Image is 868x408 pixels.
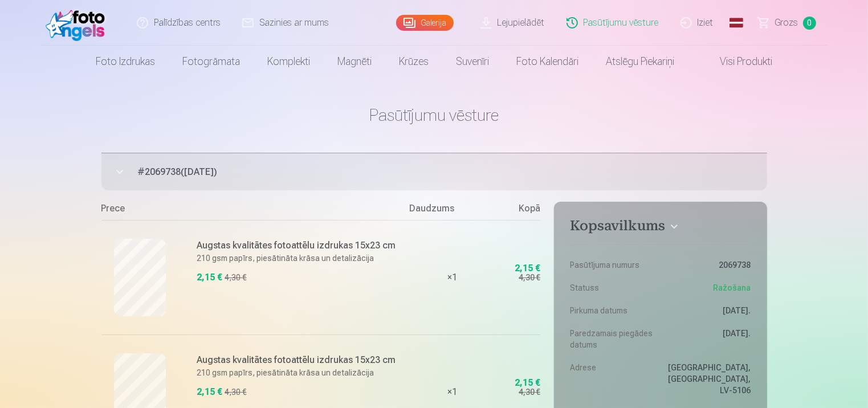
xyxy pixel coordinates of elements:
[592,46,688,77] a: Atslēgu piekariņi
[225,272,247,283] div: 4,30 €
[666,362,751,396] dd: [GEOGRAPHIC_DATA], [GEOGRAPHIC_DATA], LV-5106
[46,5,111,41] img: /fa1
[519,386,540,398] div: 4,30 €
[396,15,454,31] a: Galerija
[570,259,655,271] dt: Pasūtījuma numurs
[169,46,254,77] a: Fotogrāmata
[385,46,442,77] a: Krūzes
[82,46,169,77] a: Foto izdrukas
[570,362,655,396] dt: Adrese
[197,353,403,367] h6: Augstas kvalitātes fotoattēlu izdrukas 15x23 cm
[101,105,767,125] h1: Pasūtījumu vēsture
[666,259,751,271] dd: 2069738
[519,272,540,283] div: 4,30 €
[515,380,540,386] div: 2,15 €
[666,328,751,350] dd: [DATE].
[714,282,751,293] span: Ražošana
[138,165,767,179] span: # 2069738 ( [DATE] )
[101,202,410,220] div: Prece
[570,328,655,350] dt: Paredzamais piegādes datums
[442,46,503,77] a: Suvenīri
[495,202,540,220] div: Kopā
[197,367,403,378] p: 210 gsm papīrs, piesātināta krāsa un detalizācija
[666,305,751,316] dd: [DATE].
[324,46,385,77] a: Magnēti
[570,218,751,238] button: Kopsavilkums
[409,220,495,334] div: × 1
[503,46,592,77] a: Foto kalendāri
[803,17,816,30] span: 0
[101,153,767,190] button: #2069738([DATE])
[254,46,324,77] a: Komplekti
[515,265,540,272] div: 2,15 €
[570,282,655,293] dt: Statuss
[775,16,798,30] span: Grozs
[409,202,495,220] div: Daudzums
[197,252,403,264] p: 210 gsm papīrs, piesātināta krāsa un detalizācija
[197,239,403,252] h6: Augstas kvalitātes fotoattēlu izdrukas 15x23 cm
[197,385,223,399] div: 2,15 €
[225,386,247,398] div: 4,30 €
[197,271,223,284] div: 2,15 €
[688,46,786,77] a: Visi produkti
[570,305,655,316] dt: Pirkuma datums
